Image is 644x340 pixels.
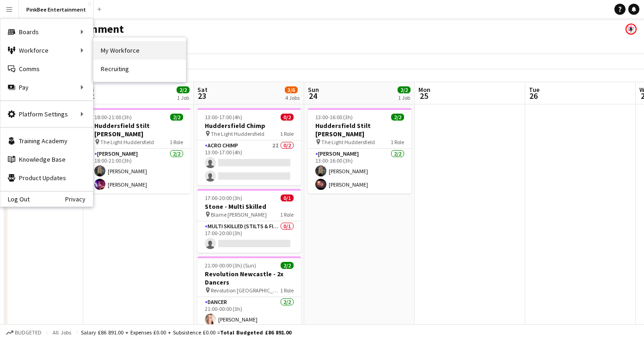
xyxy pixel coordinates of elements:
[197,121,301,130] h3: Huddersfield Chimp
[529,85,540,94] span: Tue
[0,169,93,187] a: Product Updates
[391,114,404,121] span: 2/2
[170,114,183,121] span: 2/2
[0,60,93,78] a: Comms
[205,262,256,269] span: 21:00-00:00 (3h) (Sun)
[398,94,410,101] div: 1 Job
[307,91,319,101] span: 24
[0,41,93,60] div: Workforce
[205,114,242,121] span: 13:00-17:00 (4h)
[280,211,294,218] span: 1 Role
[51,329,73,336] span: All jobs
[285,94,300,101] div: 4 Jobs
[197,189,301,253] app-job-card: 17:00-20:00 (3h)0/1Stone - Multi Skilled Blame [PERSON_NAME]1 RoleMulti Skilled (Stilts & Fire)0/...
[321,139,375,146] span: The Light Huddersfield
[65,195,93,203] a: Privacy
[19,0,94,18] button: PinkBee Entertainment
[315,114,353,121] span: 13:00-16:00 (3h)
[0,150,93,169] a: Knowledge Base
[0,105,93,123] div: Platform Settings
[626,24,637,35] app-user-avatar: Pink Bee
[308,121,411,138] h3: Huddersfield Stilt [PERSON_NAME]
[285,86,298,93] span: 3/6
[197,85,208,94] span: Sat
[170,139,183,146] span: 1 Role
[87,149,190,194] app-card-role: [PERSON_NAME]2/218:00-21:00 (3h)[PERSON_NAME][PERSON_NAME]
[94,114,132,121] span: 18:00-21:00 (3h)
[197,108,301,185] app-job-card: 13:00-17:00 (4h)0/2Huddersfield Chimp The Light Huddersfield1 RoleAcro Chimp2I0/213:00-17:00 (4h)
[100,139,154,146] span: The Light Huddersfield
[308,108,411,194] app-job-card: 13:00-16:00 (3h)2/2Huddersfield Stilt [PERSON_NAME] The Light Huddersfield1 Role[PERSON_NAME]2/21...
[197,140,301,185] app-card-role: Acro Chimp2I0/213:00-17:00 (4h)
[280,130,294,137] span: 1 Role
[417,91,430,101] span: 25
[177,94,189,101] div: 1 Job
[211,211,267,218] span: Blame [PERSON_NAME]
[177,86,190,93] span: 2/2
[87,108,190,194] app-job-card: 18:00-21:00 (3h)2/2Huddersfield Stilt [PERSON_NAME] The Light Huddersfield1 Role[PERSON_NAME]2/21...
[418,85,430,94] span: Mon
[281,194,294,201] span: 0/1
[205,194,242,201] span: 17:00-20:00 (3h)
[197,202,301,211] h3: Stone - Multi Skilled
[211,287,280,294] span: Revolution [GEOGRAPHIC_DATA]
[0,195,30,203] a: Log Out
[0,23,93,41] div: Boards
[0,132,93,150] a: Training Academy
[197,270,301,286] h3: Revolution Newcastle - 2x Dancers
[308,85,319,94] span: Sun
[87,121,190,138] h3: Huddersfield Stilt [PERSON_NAME]
[93,60,186,78] a: Recruiting
[220,329,291,336] span: Total Budgeted £86 891.00
[196,91,208,101] span: 23
[0,78,93,97] div: Pay
[93,41,186,60] a: My Workforce
[398,86,411,93] span: 2/2
[281,114,294,121] span: 0/2
[197,221,301,253] app-card-role: Multi Skilled (Stilts & Fire)0/117:00-20:00 (3h)
[280,287,294,294] span: 1 Role
[308,149,411,194] app-card-role: [PERSON_NAME]2/213:00-16:00 (3h)[PERSON_NAME][PERSON_NAME]
[527,91,540,101] span: 26
[15,329,42,336] span: Budgeted
[81,329,291,336] div: Salary £86 891.00 + Expenses £0.00 + Subsistence £0.00 =
[5,328,43,338] button: Budgeted
[391,139,404,146] span: 1 Role
[211,130,264,137] span: The Light Huddersfield
[281,262,294,269] span: 2/2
